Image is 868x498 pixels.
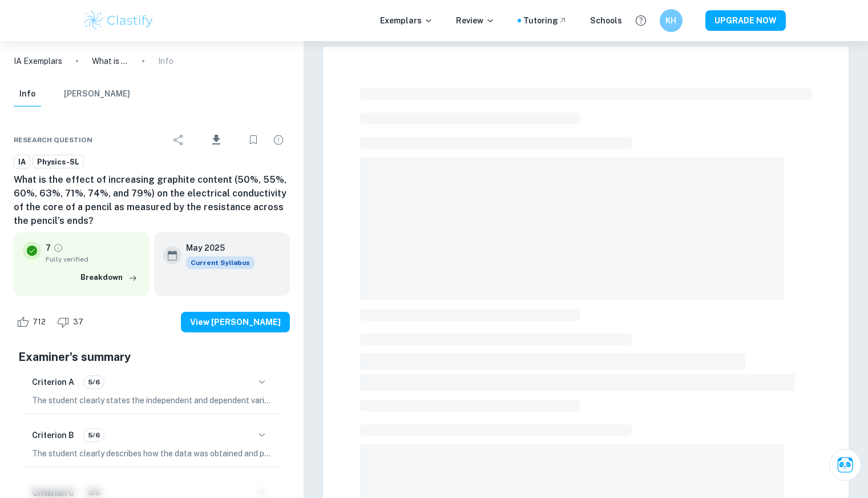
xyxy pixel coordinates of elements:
[660,9,683,32] button: KH
[186,256,255,269] span: Current Syllabus
[46,254,140,264] span: Fully verified
[829,449,861,481] button: Ask Clai
[242,128,265,151] div: Bookmark
[67,316,90,328] span: 37
[186,256,255,269] div: This exemplar is based on the current syllabus. Feel free to refer to it for inspiration/ideas wh...
[14,156,30,168] span: IA
[18,348,285,366] h5: Examiner's summary
[32,394,272,407] p: The student clearly states the independent and dependent variables in the research question, incl...
[14,82,41,107] button: Info
[32,376,74,388] h6: Criterion A
[523,14,567,27] a: Tutoring
[64,82,130,107] button: [PERSON_NAME]
[14,135,92,145] span: Research question
[167,128,190,151] div: Share
[664,14,677,27] h6: KH
[14,155,30,169] a: IA
[46,242,51,254] p: 7
[631,11,651,30] button: Help and Feedback
[192,125,240,155] div: Download
[267,128,290,151] div: Report issue
[705,10,786,31] button: UPGRADE NOW
[53,243,63,253] a: Grade fully verified
[14,55,62,67] a: IA Exemplars
[380,14,433,27] p: Exemplars
[84,377,104,387] span: 5/6
[78,269,140,286] button: Breakdown
[32,447,272,460] p: The student clearly describes how the data was obtained and processed, demonstrating a detailed a...
[181,312,290,332] button: View [PERSON_NAME]
[32,429,74,441] h6: Criterion B
[456,14,495,27] p: Review
[33,155,84,169] a: Physics-SL
[83,9,155,32] img: Clastify logo
[590,14,622,27] a: Schools
[26,316,52,328] span: 712
[84,430,104,440] span: 5/6
[186,242,245,254] h6: May 2025
[92,55,128,67] p: What is the effect of increasing graphite content (50%, 55%, 60%, 63%, 71%, 74%, and 79%) on the ...
[158,55,173,67] p: Info
[54,313,90,331] div: Dislike
[33,156,83,168] span: Physics-SL
[14,173,290,228] h6: What is the effect of increasing graphite content (50%, 55%, 60%, 63%, 71%, 74%, and 79%) on the ...
[14,313,52,331] div: Like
